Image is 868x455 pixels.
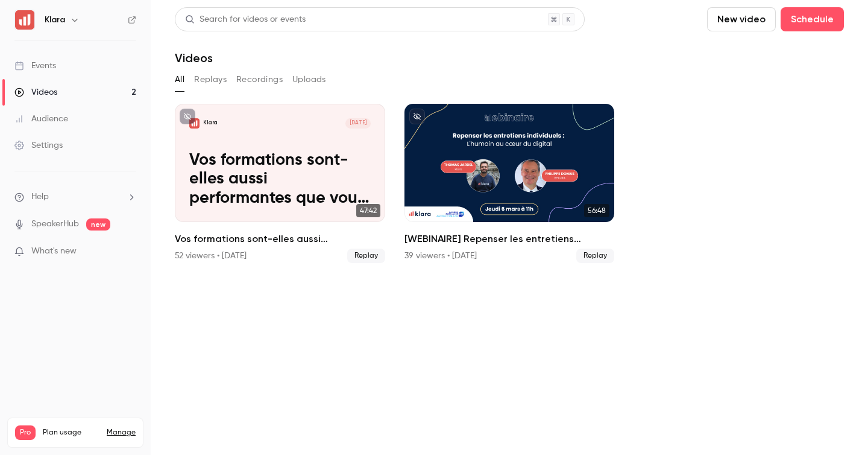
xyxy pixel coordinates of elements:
h1: Videos [175,51,213,65]
span: Replay [347,249,385,263]
span: 47:42 [356,204,380,217]
img: Klara [15,10,34,30]
button: New video [707,7,776,31]
div: Events [14,60,56,72]
p: Klara [203,119,218,127]
span: Plan usage [43,428,99,437]
iframe: Noticeable Trigger [122,246,136,257]
h2: [WEBINAIRE] Repenser les entretiens individuels : L'humain au coeur du digital [404,232,615,246]
h6: Klara [45,14,65,26]
span: What's new [31,245,77,258]
span: [DATE] [345,118,371,129]
a: Manage [107,428,136,437]
div: Videos [14,86,57,98]
span: 56:48 [584,204,609,217]
a: SpeakerHub [31,218,79,231]
div: Search for videos or events [185,13,306,26]
button: Replays [194,70,227,89]
div: 39 viewers • [DATE] [404,250,477,262]
span: Pro [15,425,36,440]
div: 52 viewers • [DATE] [175,250,247,262]
span: new [86,218,110,231]
span: Help [31,191,49,203]
a: Vos formations sont-elles aussi performantes que vous le croyez ?Klara[DATE]Vos formations sont-e... [175,104,385,263]
p: Vos formations sont-elles aussi performantes que vous le croyez ? [189,151,371,208]
div: Settings [14,139,63,151]
li: [WEBINAIRE] Repenser les entretiens individuels : L'humain au coeur du digital [404,104,615,263]
li: Vos formations sont-elles aussi performantes que vous le croyez ? [175,104,385,263]
div: Audience [14,113,68,125]
button: Schedule [781,7,844,31]
span: Replay [576,249,614,263]
section: Videos [175,7,844,448]
button: All [175,70,184,89]
a: 56:48[WEBINAIRE] Repenser les entretiens individuels : L'humain au coeur du digital39 viewers • [... [404,104,615,263]
button: Recordings [236,70,283,89]
li: help-dropdown-opener [14,191,136,203]
button: unpublished [409,109,425,124]
button: unpublished [180,109,195,124]
button: Uploads [292,70,326,89]
ul: Videos [175,104,844,263]
h2: Vos formations sont-elles aussi performantes que vous le croyez ? [175,232,385,246]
